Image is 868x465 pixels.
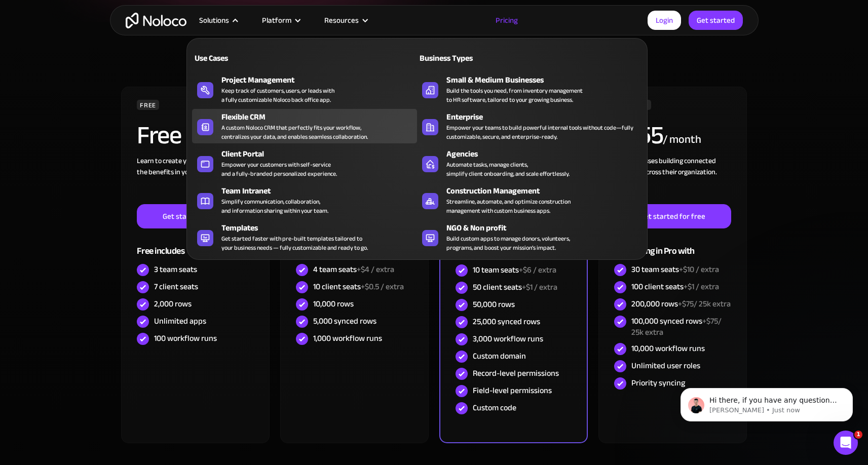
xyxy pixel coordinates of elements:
[689,11,743,30] a: Get started
[192,46,417,69] a: Use Cases
[473,368,559,379] div: Record-level permissions
[614,156,731,204] div: For businesses building connected solutions across their organization. ‍
[221,148,422,160] div: Client Portal
[357,262,394,277] span: +$4 / extra
[154,264,197,275] div: 3 team seats
[473,282,557,293] div: 50 client seats
[665,367,868,438] iframe: Intercom notifications message
[446,222,647,234] div: NGO & Non profit
[199,14,229,27] div: Solutions
[446,111,647,123] div: Enterprise
[137,204,253,228] a: Get started for free
[446,197,571,215] div: Streamline, automate, and optimize construction management with custom business apps.
[522,280,557,295] span: +$1 / extra
[614,228,731,261] div: Everything in Pro with
[614,204,731,228] a: Get started for free
[417,46,642,69] a: Business Types
[679,262,719,277] span: +$10 / extra
[192,220,417,254] a: TemplatesGet started faster with pre-built templates tailored toyour business needs — fully custo...
[684,279,719,294] span: +$1 / extra
[192,52,300,64] div: Use Cases
[186,24,648,260] nav: Solutions
[446,86,583,104] div: Build the tools you need, from inventory management to HR software, tailored to your growing busi...
[221,234,368,252] div: Get started faster with pre-built templates tailored to your business needs — fully customizable ...
[417,183,642,217] a: Construction ManagementStreamline, automate, and optimize constructionmanagement with custom busi...
[648,11,681,30] a: Login
[186,14,249,27] div: Solutions
[473,299,515,310] div: 50,000 rows
[221,160,337,178] div: Empower your customers with self-service and a fully-branded personalized experience.
[192,109,417,143] a: Flexible CRMA custom Noloco CRM that perfectly fits your workflow,centralizes your data, and enab...
[631,316,731,338] div: 100,000 synced rows
[312,14,379,27] div: Resources
[192,72,417,106] a: Project ManagementKeep track of customers, users, or leads witha fully customizable Noloco back o...
[446,185,647,197] div: Construction Management
[192,146,417,180] a: Client PortalEmpower your customers with self-serviceand a fully-branded personalized experience.
[221,86,334,104] div: Keep track of customers, users, or leads with a fully customizable Noloco back office app.
[417,109,642,143] a: EnterpriseEmpower your teams to build powerful internal tools without code—fully customizable, se...
[473,333,543,344] div: 3,000 workflow runs
[137,156,253,204] div: Learn to create your first app and see the benefits in your team ‍
[417,72,642,106] a: Small & Medium BusinessesBuild the tools you need, from inventory managementto HR software, tailo...
[154,316,206,327] div: Unlimited apps
[221,111,422,123] div: Flexible CRM
[663,132,701,148] div: / month
[631,343,705,354] div: 10,000 workflow runs
[446,123,637,141] div: Empower your teams to build powerful internal tools without code—fully customizable, secure, and ...
[473,264,556,276] div: 10 team seats
[313,281,404,292] div: 10 client seats
[221,222,422,234] div: Templates
[361,279,404,294] span: +$0.5 / extra
[126,13,186,28] a: home
[137,100,159,110] div: FREE
[192,183,417,217] a: Team IntranetSimplify communication, collaboration,and information sharing within your team.
[221,74,422,86] div: Project Management
[473,402,516,413] div: Custom code
[834,431,858,455] iframe: Intercom live chat
[137,228,253,261] div: Free includes
[417,220,642,254] a: NGO & Non profitBuild custom apps to manage donors, volunteers,programs, and boost your mission’s...
[221,197,328,215] div: Simplify communication, collaboration, and information sharing within your team.
[631,377,685,389] div: Priority syncing
[631,298,731,309] div: 200,000 rows
[324,14,359,27] div: Resources
[631,360,700,371] div: Unlimited user roles
[473,316,540,327] div: 25,000 synced rows
[313,333,382,344] div: 1,000 workflow runs
[417,52,525,64] div: Business Types
[519,262,556,278] span: +$6 / extra
[137,123,181,148] h2: Free
[631,281,719,292] div: 100 client seats
[473,385,552,396] div: Field-level permissions
[262,14,291,27] div: Platform
[313,298,354,309] div: 10,000 rows
[446,234,570,252] div: Build custom apps to manage donors, volunteers, programs, and boost your mission’s impact.
[854,431,862,439] span: 1
[631,314,722,340] span: +$75/ 25k extra
[631,264,719,275] div: 30 team seats
[154,298,192,309] div: 2,000 rows
[446,148,647,160] div: Agencies
[446,160,570,178] div: Automate tasks, manage clients, simplify client onboarding, and scale effortlessly.
[417,146,642,180] a: AgenciesAutomate tasks, manage clients,simplify client onboarding, and scale effortlessly.
[313,316,376,327] div: 5,000 synced rows
[473,351,526,362] div: Custom domain
[483,14,531,27] a: Pricing
[154,333,217,344] div: 100 workflow runs
[678,296,731,312] span: +$75/ 25k extra
[249,14,312,27] div: Platform
[221,185,422,197] div: Team Intranet
[446,74,647,86] div: Small & Medium Businesses
[154,281,198,292] div: 7 client seats
[221,123,368,141] div: A custom Noloco CRM that perfectly fits your workflow, centralizes your data, and enables seamles...
[313,264,394,275] div: 4 team seats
